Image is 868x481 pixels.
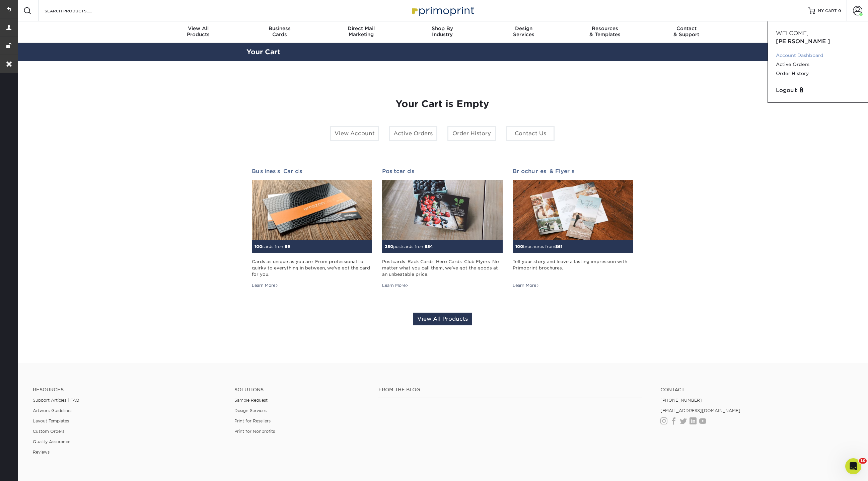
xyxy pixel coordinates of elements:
a: Shop ByIndustry [402,21,483,43]
a: Postcards 250postcards from$54 Postcards. Rack Cards. Hero Cards. Club Flyers. No matter what you... [382,168,502,289]
a: Artwork Guidelines [33,408,72,413]
a: Brochures & Flyers 100brochures from$61 Tell your story and leave a lasting impression with Primo... [513,168,633,289]
div: Learn More [513,283,539,289]
div: Products [158,25,239,37]
span: Contact [646,25,727,31]
a: View All Products [413,313,472,325]
span: 0 [838,8,841,13]
a: Account Dashboard [776,51,860,60]
h4: Resources [33,387,224,393]
a: Logout [776,86,860,94]
span: Shop By [402,25,483,31]
a: Sample Request [234,398,268,403]
a: View Account [330,126,379,141]
span: Direct Mail [320,25,402,31]
a: [PHONE_NUMBER] [660,398,702,403]
a: Resources& Templates [564,21,646,43]
iframe: Intercom live chat [845,458,861,474]
a: Active Orders [776,60,860,69]
a: Order History [447,126,496,141]
span: 250 [385,244,393,249]
a: Contact Us [506,126,555,141]
a: BusinessCards [239,21,320,43]
div: Cards as unique as you are. From professional to quirky to everything in between, we've got the c... [252,258,372,278]
h2: Postcards [382,168,502,174]
span: Welcome, [776,30,808,36]
span: $ [555,244,558,249]
h2: Business Cards [252,168,372,174]
div: Tell your story and leave a lasting impression with Primoprint brochures. [513,258,633,278]
h4: From the Blog [378,387,643,393]
div: Cards [239,25,320,37]
a: [EMAIL_ADDRESS][DOMAIN_NAME] [660,408,740,413]
small: postcards from [385,244,433,249]
div: Marketing [320,25,402,37]
span: 9 [287,244,290,249]
div: Industry [402,25,483,37]
span: MY CART [818,8,837,14]
div: Learn More [252,283,278,289]
img: Primoprint [409,3,476,18]
span: $ [285,244,287,249]
a: Your Cart [246,48,280,56]
a: Layout Templates [33,418,69,423]
div: & Support [646,25,727,37]
a: Contact& Support [646,21,727,43]
a: View AllProducts [158,21,239,43]
a: Print for Nonprofits [234,429,275,434]
h1: Your Cart is Empty [252,98,633,110]
span: Business [239,25,320,31]
img: Brochures & Flyers [513,180,633,240]
a: Active Orders [389,126,437,141]
input: SEARCH PRODUCTS..... [44,7,109,15]
img: Business Cards [252,180,372,240]
span: $ [425,244,427,249]
a: DesignServices [483,21,564,43]
span: View All [158,25,239,31]
a: Custom Orders [33,429,64,434]
h2: Brochures & Flyers [513,168,633,174]
div: Learn More [382,283,409,289]
span: 100 [255,244,262,249]
a: Design Services [234,408,267,413]
a: Business Cards 100cards from$9 Cards as unique as you are. From professional to quirky to everyth... [252,168,372,289]
span: 54 [427,244,433,249]
span: [PERSON_NAME] [776,38,830,45]
a: Quality Assurance [33,439,70,444]
small: cards from [255,244,290,249]
span: Resources [564,25,646,31]
h4: Solutions [234,387,368,393]
small: brochures from [515,244,562,249]
span: Design [483,25,564,31]
span: 10 [859,458,867,464]
a: Direct MailMarketing [320,21,402,43]
span: 100 [515,244,523,249]
a: Reviews [33,450,50,455]
div: Postcards. Rack Cards. Hero Cards. Club Flyers. No matter what you call them, we've got the goods... [382,258,502,278]
a: Order History [776,69,860,78]
a: Contact [660,387,852,393]
a: Print for Resellers [234,418,271,423]
div: Services [483,25,564,37]
div: & Templates [564,25,646,37]
img: Postcards [382,180,502,240]
span: 61 [558,244,562,249]
a: Support Articles | FAQ [33,398,79,403]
